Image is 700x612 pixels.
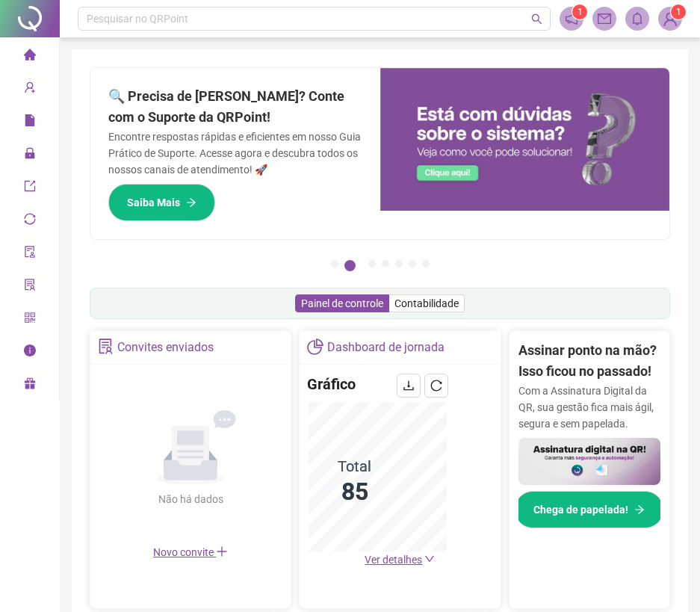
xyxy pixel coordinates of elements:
[307,339,323,354] span: pie-chart
[108,86,362,129] h2: 🔍 Precisa de [PERSON_NAME]? Conte com o Suporte da QRPoint!
[186,197,196,208] span: arrow-right
[395,260,403,268] button: 5
[24,206,36,236] span: sync
[117,335,214,360] div: Convites enviados
[394,297,459,309] span: Contabilidade
[307,374,356,395] h4: Gráfico
[631,12,644,25] span: bell
[634,504,645,515] span: arrow-right
[424,554,435,564] span: down
[108,184,215,221] button: Saiba Mais
[676,7,681,17] span: 1
[24,173,36,203] span: export
[565,12,578,25] span: notification
[108,129,362,178] p: Encontre respostas rápidas e eficientes em nosso Guia Prático de Suporte. Acesse agora e descubra...
[365,554,422,566] span: Ver detalhes
[327,335,445,360] div: Dashboard de jornada
[649,561,685,597] iframe: Intercom live chat
[368,260,376,268] button: 3
[331,260,338,268] button: 1
[430,380,442,392] span: reload
[671,4,686,19] sup: Atualize o seu contato no menu Meus Dados
[24,272,36,302] span: solution
[24,239,36,269] span: audit
[577,7,583,17] span: 1
[422,260,430,268] button: 7
[518,383,660,432] p: Com a Assinatura Digital da QR, sua gestão fica mais ágil, segura e sem papelada.
[24,338,36,368] span: info-circle
[24,108,36,137] span: file
[127,194,180,211] span: Saiba Mais
[24,75,36,105] span: user-add
[382,260,389,268] button: 4
[518,340,660,383] h2: Assinar ponto na mão? Isso ficou no passado!
[531,13,542,25] span: search
[122,491,259,507] div: Não há dados
[403,380,415,392] span: download
[515,491,663,528] button: Chega de papelada!
[24,42,36,72] span: home
[301,297,383,309] span: Painel de controle
[533,501,628,518] span: Chega de papelada!
[380,68,670,211] img: banner%2F0cf4e1f0-cb71-40ef-aa93-44bd3d4ee559.png
[24,140,36,170] span: lock
[598,12,611,25] span: mail
[518,438,660,485] img: banner%2F02c71560-61a6-44d4-94b9-c8ab97240462.png
[572,4,587,19] sup: 1
[24,305,36,335] span: qrcode
[365,554,435,566] a: Ver detalhes down
[344,260,356,271] button: 2
[98,339,114,354] span: solution
[24,371,36,401] span: gift
[659,7,681,30] img: 83093
[153,546,228,558] span: Novo convite
[216,545,228,557] span: plus
[409,260,416,268] button: 6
